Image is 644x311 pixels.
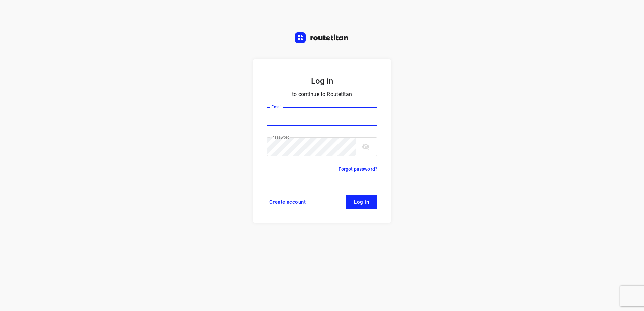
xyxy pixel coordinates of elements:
[346,195,377,209] button: Log in
[295,32,349,45] a: Routetitan
[267,195,309,209] a: Create account
[267,90,377,99] p: to continue to Routetitan
[359,140,373,153] button: toggle password visibility
[354,199,369,205] span: Log in
[269,199,306,205] span: Create account
[339,165,377,173] a: Forgot password?
[267,75,377,87] h5: Log in
[295,32,349,43] img: Routetitan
